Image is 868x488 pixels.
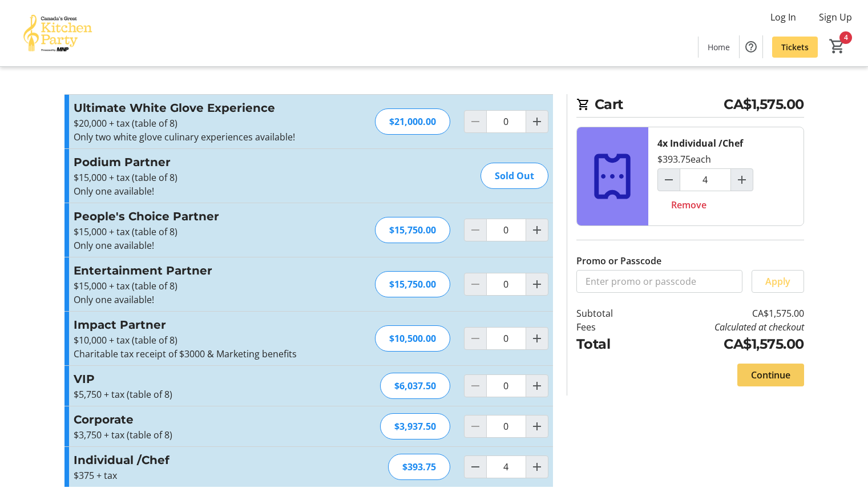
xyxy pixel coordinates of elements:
p: Only one available! [74,239,323,252]
button: Help [740,35,762,58]
div: $10,500.00 [375,325,450,352]
button: Apply [752,270,804,293]
button: Increment by one [526,456,548,478]
div: $21,000.00 [375,108,450,135]
input: Impact Partner Quantity [486,327,526,350]
button: Increment by one [526,273,548,295]
td: CA$1,575.00 [642,334,804,354]
span: Tickets [781,41,809,53]
button: Remove [657,193,720,216]
input: Individual /Chef Quantity [486,455,526,478]
span: Continue [751,368,790,382]
button: Increment by one [526,328,548,349]
button: Sign Up [810,8,861,26]
p: Charitable tax receipt of $3000 & Marketing benefits [74,347,323,361]
span: CA$1,575.00 [724,94,804,115]
input: People's Choice Partner Quantity [486,219,526,241]
h3: VIP [74,370,323,388]
p: Only two white glove culinary experiences available! [74,130,323,144]
input: VIP Quantity [486,374,526,397]
span: Log In [770,10,796,24]
a: Tickets [772,37,818,58]
td: Calculated at checkout [642,320,804,334]
span: Home [708,41,730,53]
h3: Corporate [74,411,323,428]
div: $15,750.00 [375,271,450,297]
button: Cart [827,36,847,57]
td: Subtotal [576,306,643,320]
div: $393.75 each [657,152,711,166]
p: $15,000 + tax (table of 8) [74,279,323,293]
button: Increment by one [526,375,548,397]
input: Individual /Chef Quantity [680,168,731,191]
button: Continue [737,364,804,386]
p: Only one available! [74,184,323,198]
span: Apply [765,275,790,288]
button: Decrement by one [658,169,680,191]
h2: Cart [576,94,804,118]
div: $393.75 [388,454,450,480]
p: Only one available! [74,293,323,306]
button: Log In [761,8,805,26]
button: Increment by one [731,169,753,191]
h3: Ultimate White Glove Experience [74,99,323,116]
h3: Podium Partner [74,154,323,171]
p: $10,000 + tax (table of 8) [74,333,323,347]
button: Increment by one [526,416,548,437]
input: Ultimate White Glove Experience Quantity [486,110,526,133]
h3: People's Choice Partner [74,208,323,225]
a: Home [699,37,739,58]
input: Corporate Quantity [486,415,526,438]
span: Remove [671,198,706,212]
span: Sign Up [819,10,852,24]
p: $3,750 + tax (table of 8) [74,428,323,442]
h3: Impact Partner [74,316,323,333]
h3: Individual /Chef [74,451,323,469]
div: 4x Individual /Chef [657,136,743,150]
input: Enter promo or passcode [576,270,742,293]
td: Total [576,334,643,354]
div: $6,037.50 [380,373,450,399]
p: $375 + tax [74,469,323,482]
p: $20,000 + tax (table of 8) [74,116,323,130]
input: Entertainment Partner Quantity [486,273,526,296]
img: Canada’s Great Kitchen Party's Logo [7,5,108,62]
button: Decrement by one [465,456,486,478]
p: $15,000 + tax (table of 8) [74,171,323,184]
td: Fees [576,320,643,334]
div: Sold Out [481,163,548,189]
p: $5,750 + tax (table of 8) [74,388,323,401]
div: $15,750.00 [375,217,450,243]
td: CA$1,575.00 [642,306,804,320]
button: Increment by one [526,219,548,241]
p: $15,000 + tax (table of 8) [74,225,323,239]
button: Increment by one [526,111,548,132]
h3: Entertainment Partner [74,262,323,279]
label: Promo or Passcode [576,254,661,268]
div: $3,937.50 [380,413,450,439]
